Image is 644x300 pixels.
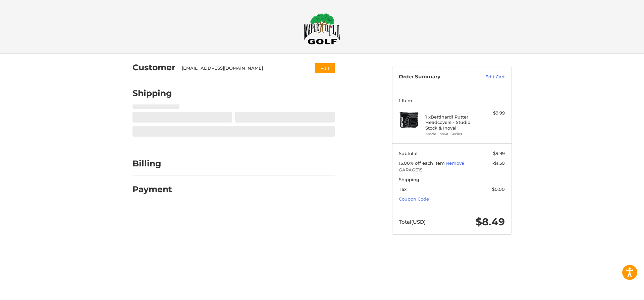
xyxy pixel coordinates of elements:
li: Model Inovai Series [425,131,477,137]
span: -$1.50 [492,160,505,166]
a: Remove [446,160,464,166]
a: Edit Cart [471,74,505,80]
span: GARAGE15 [399,167,505,173]
span: -- [501,177,505,182]
h3: Order Summary [399,74,471,80]
span: Shipping [399,177,419,182]
h2: Customer [132,62,175,73]
span: $9.99 [493,151,505,156]
h2: Billing [132,158,172,169]
span: Total (USD) [399,219,426,225]
div: $9.99 [478,110,505,117]
div: [EMAIL_ADDRESS][DOMAIN_NAME] [182,65,302,72]
h4: 1 x Bettinardi Putter Headcovers - Studio Stock & Inovai [425,114,477,131]
iframe: Google Customer Reviews [589,282,644,300]
span: $8.49 [476,216,505,228]
span: 15.00% off each item [399,160,446,166]
span: Tax [399,186,407,192]
span: $0.00 [492,186,505,192]
button: Edit [315,63,335,73]
h3: 1 Item [399,98,505,103]
img: Maple Hill Golf [304,13,340,45]
span: Subtotal [399,151,418,156]
h2: Payment [132,184,172,195]
a: Coupon Code [399,196,429,202]
h2: Shipping [132,88,172,98]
